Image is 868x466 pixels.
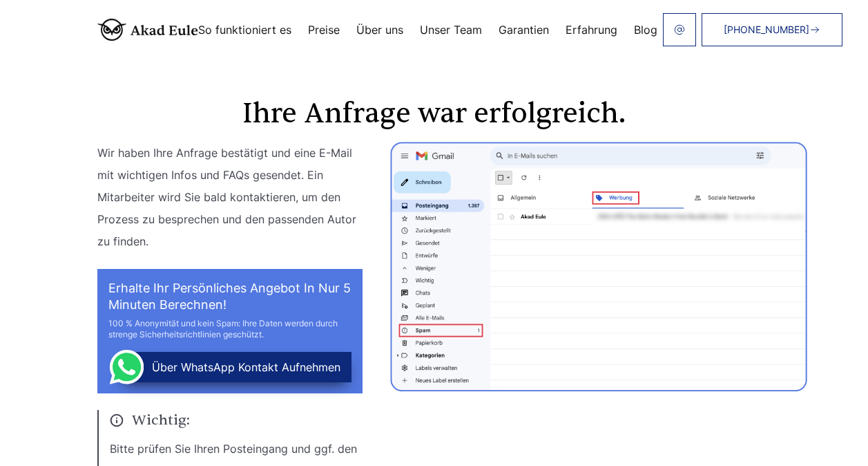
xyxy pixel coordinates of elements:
span: Wichtig: [110,410,363,431]
a: Garantien [499,24,549,35]
span: [PHONE_NUMBER] [724,24,809,35]
div: 100 % Anonymität und kein Spam: Ihre Daten werden durch strenge Sicherheitsrichtlinien geschützt. [108,318,351,340]
img: thanks [390,142,807,391]
img: logo [97,19,198,41]
h1: Ihre Anfrage war erfolgreich. [97,100,771,128]
img: email [674,24,685,35]
p: Wir haben Ihre Anfrage bestätigt und eine E-Mail mit wichtigen Infos und FAQs gesendet. Ein Mitar... [97,142,363,252]
a: Erfahrung [566,24,617,35]
a: Über uns [356,24,403,35]
button: über WhatsApp Kontakt aufnehmen [119,352,351,382]
a: Unser Team [420,24,482,35]
a: Preise [308,24,340,35]
a: Blog [634,24,657,35]
a: [PHONE_NUMBER] [702,13,842,46]
h2: Erhalte Ihr persönliches Angebot in nur 5 Minuten berechnen! [108,280,351,313]
a: So funktioniert es [198,24,291,35]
